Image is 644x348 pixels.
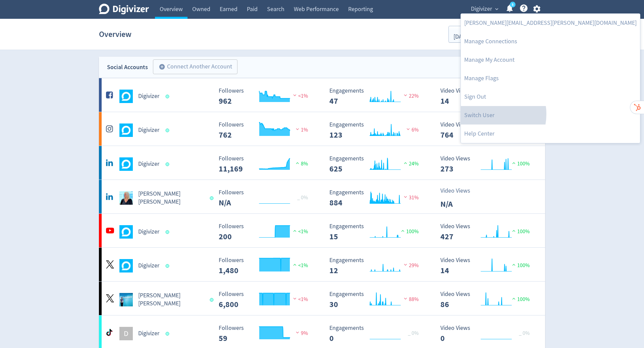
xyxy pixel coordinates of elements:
a: Manage Connections [461,32,640,51]
a: Manage Flags [461,69,640,88]
a: Log out [461,88,640,106]
a: Help Center [461,125,640,143]
a: Switch User [461,106,640,125]
a: [PERSON_NAME][EMAIL_ADDRESS][PERSON_NAME][DOMAIN_NAME] [461,14,640,32]
a: Manage My Account [461,51,640,69]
